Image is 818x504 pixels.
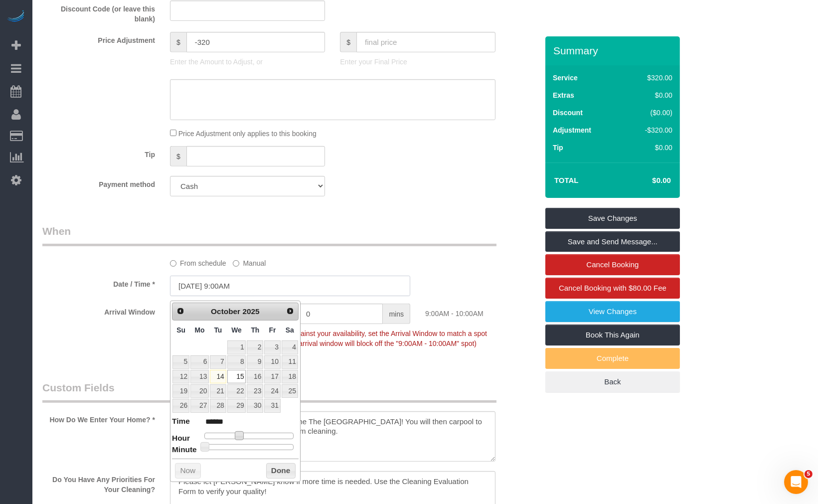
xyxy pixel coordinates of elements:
[214,326,222,334] span: Tuesday
[282,340,298,354] a: 4
[176,307,184,315] span: Prev
[242,307,259,316] span: 2025
[283,304,297,318] a: Next
[545,325,680,345] a: Book This Again
[264,384,280,398] a: 24
[264,355,280,369] a: 10
[251,326,259,334] span: Thursday
[170,146,186,167] span: $
[805,470,813,478] span: 5
[264,340,280,354] a: 3
[227,370,246,383] a: 15
[227,399,246,412] a: 29
[170,260,176,267] input: From schedule
[545,301,680,322] a: View Changes
[553,73,578,83] label: Service
[247,355,263,369] a: 9
[282,370,298,383] a: 18
[178,130,317,138] span: Price Adjustment only applies to this booking
[35,146,163,160] label: Tip
[227,384,246,398] a: 22
[170,276,410,296] input: MM/DD/YYYY HH:MM
[172,399,189,412] a: 26
[190,355,209,369] a: 6
[383,304,410,324] span: mins
[210,355,226,369] a: 7
[35,304,163,317] label: Arrival Window
[170,255,226,268] label: From schedule
[545,254,680,275] a: Cancel Booking
[545,231,680,252] a: Save and Send Message...
[173,304,187,318] a: Prev
[286,307,294,315] span: Next
[190,370,209,383] a: 13
[210,370,226,383] a: 14
[172,370,189,383] a: 12
[170,57,325,67] p: Enter the Amount to Adjust, or
[247,399,263,412] a: 30
[233,255,266,268] label: Manual
[231,326,242,334] span: Wednesday
[6,10,26,24] img: Automaid Logo
[247,340,263,354] a: 2
[266,463,296,479] button: Done
[784,470,808,494] iframe: Intercom live chat
[35,176,163,189] label: Payment method
[553,125,591,135] label: Adjustment
[42,224,496,246] legend: When
[553,45,675,56] h3: Summary
[623,176,671,185] h4: $0.00
[211,307,240,316] span: October
[35,0,163,24] label: Discount Code (or leave this blank)
[282,355,298,369] a: 11
[340,32,356,52] span: $
[340,57,495,67] p: Enter your Final Price
[247,384,263,398] a: 23
[286,326,294,334] span: Saturday
[210,399,226,412] a: 28
[172,444,197,457] dt: Minute
[190,384,209,398] a: 20
[264,370,280,383] a: 17
[172,384,189,398] a: 19
[269,326,276,334] span: Friday
[35,32,163,45] label: Price Adjustment
[282,384,298,398] a: 25
[553,108,583,118] label: Discount
[624,108,672,118] div: ($0.00)
[624,143,672,153] div: $0.00
[624,73,672,83] div: $320.00
[233,260,239,267] input: Manual
[624,90,672,100] div: $0.00
[35,276,163,289] label: Date / Time *
[247,370,263,383] a: 16
[227,340,246,354] a: 1
[545,278,680,299] a: Cancel Booking with $80.00 Fee
[545,208,680,229] a: Save Changes
[176,326,185,334] span: Sunday
[42,380,496,403] legend: Custom Fields
[35,411,163,425] label: How Do We Enter Your Home? *
[559,284,666,292] span: Cancel Booking with $80.00 Fee
[553,90,574,100] label: Extras
[175,463,200,479] button: Now
[264,399,280,412] a: 31
[227,355,246,369] a: 8
[553,143,563,153] label: Tip
[195,326,205,334] span: Monday
[170,330,487,347] span: To make this booking count against your availability, set the Arrival Window to match a spot on y...
[35,471,163,495] label: Do You Have Any Priorities For Your Cleaning?
[210,384,226,398] a: 21
[172,416,190,428] dt: Time
[172,355,189,369] a: 5
[170,32,186,52] span: $
[554,176,579,184] strong: Total
[624,125,672,135] div: -$320.00
[190,399,209,412] a: 27
[172,433,190,445] dt: Hour
[356,32,495,52] input: final price
[545,371,680,392] a: Back
[418,304,545,319] div: 9:00AM - 10:00AM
